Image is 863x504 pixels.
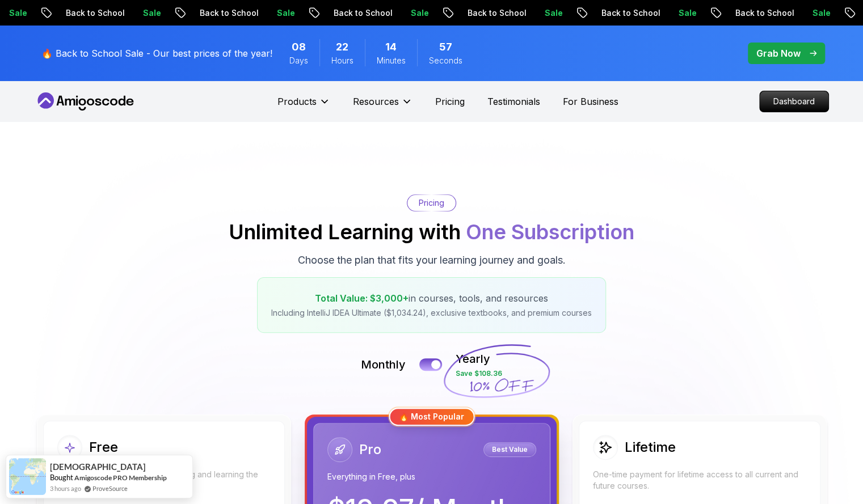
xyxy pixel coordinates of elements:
[14,7,91,19] p: Back to School
[229,221,634,243] h2: Unlimited Learning with
[277,95,317,108] p: Products
[415,7,492,19] p: Back to School
[92,484,128,493] a: ProveSource
[435,95,465,108] a: Pricing
[50,462,146,472] span: [DEMOGRAPHIC_DATA]
[41,46,272,60] p: 🔥 Back to School Sale - Our best prices of the year!
[549,7,626,19] p: Back to School
[315,293,409,304] span: Total Value: $3,000+
[331,55,353,66] span: Hours
[760,7,797,19] p: Sale
[9,458,46,495] img: provesource social proof notification image
[271,307,592,319] p: Including IntelliJ IDEA Ultimate ($1,034.24), exclusive textbooks, and premium courses
[271,291,592,305] p: in courses, tools, and resources
[487,95,540,108] a: Testimonials
[91,7,127,19] p: Sale
[563,95,618,108] a: For Business
[336,39,348,55] span: 22 Hours
[756,46,801,60] p: Grab Now
[485,444,534,455] p: Best Value
[492,7,529,19] p: Sale
[50,484,81,493] span: 3 hours ago
[225,7,261,19] p: Sale
[353,95,412,117] button: Resources
[760,91,828,112] p: Dashboard
[626,7,663,19] p: Sale
[353,95,399,108] p: Resources
[361,357,406,372] p: Monthly
[759,91,829,112] a: Dashboard
[429,55,462,66] span: Seconds
[148,7,225,19] p: Back to School
[439,39,452,55] span: 57 Seconds
[593,469,806,492] p: One-time payment for lifetime access to all current and future courses.
[298,252,566,268] p: Choose the plan that fits your learning journey and goals.
[683,7,760,19] p: Back to School
[74,473,167,482] a: Amigoscode PRO Membership
[277,95,330,117] button: Products
[89,438,118,456] h2: Free
[466,219,634,244] span: One Subscription
[289,55,308,66] span: Days
[281,7,359,19] p: Back to School
[359,441,381,459] h2: Pro
[292,39,306,55] span: 8 Days
[625,438,676,456] h2: Lifetime
[419,197,444,209] p: Pricing
[377,55,406,66] span: Minutes
[385,39,397,55] span: 14 Minutes
[327,471,536,482] p: Everything in Free, plus
[359,7,395,19] p: Sale
[50,473,73,482] span: Bought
